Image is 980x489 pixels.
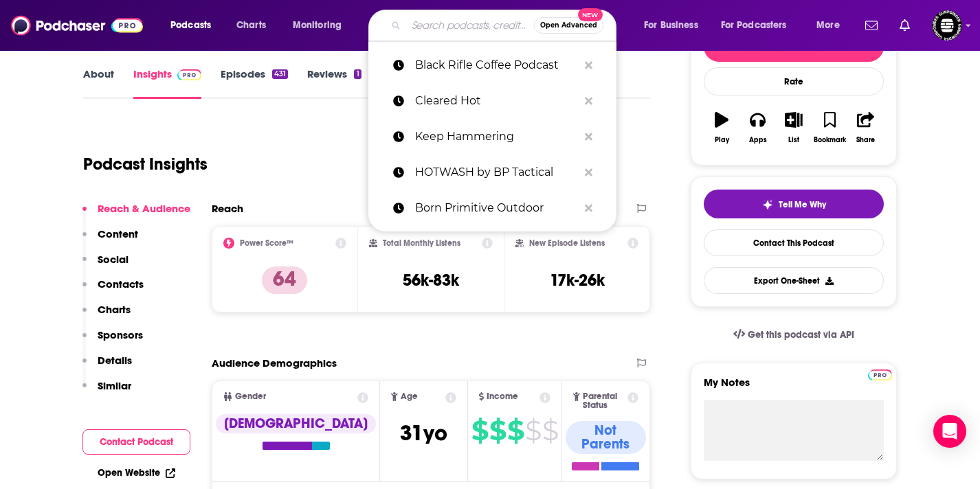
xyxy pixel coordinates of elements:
[212,202,243,215] h2: Reach
[415,190,578,226] p: Born Primitive Outdoor
[98,303,131,316] p: Charts
[848,103,884,152] button: Share
[748,329,854,341] span: Get this podcast via API
[98,277,144,291] p: Contacts
[82,202,190,227] button: Reach & Audience
[368,47,616,83] a: Black Rifle Coffee Podcast
[762,199,773,210] img: tell me why sparkle
[868,369,892,380] img: Podchaser Pro
[489,420,506,442] span: $
[98,379,131,392] p: Similar
[933,415,966,448] div: Open Intercom Messenger
[82,303,131,328] button: Charts
[221,67,288,99] a: Episodes431
[715,136,729,144] div: Play
[578,8,603,21] span: New
[712,14,807,36] button: open menu
[401,392,418,401] span: Age
[293,16,342,35] span: Monitoring
[11,12,143,38] img: Podchaser - Follow, Share and Rate Podcasts
[704,267,884,294] button: Export One-Sheet
[542,420,558,442] span: $
[212,356,337,369] h2: Audience Demographics
[262,266,307,294] p: 64
[82,354,132,379] button: Details
[566,421,646,454] div: Not Parents
[98,202,190,215] p: Reach & Audience
[868,367,892,380] a: Pro website
[932,10,962,41] span: Logged in as KarinaSabol
[82,429,190,455] button: Contact Podcast
[644,16,698,35] span: For Business
[814,136,846,144] div: Bookmark
[368,155,616,190] a: HOTWASH by BP Tactical
[704,67,884,95] div: Rate
[406,14,534,36] input: Search podcasts, credits, & more...
[550,270,605,291] h3: 17k-26k
[381,10,630,41] div: Search podcasts, credits, & more...
[98,227,138,240] p: Content
[177,69,201,80] img: Podchaser Pro
[240,238,293,248] h2: Power Score™
[283,14,359,36] button: open menu
[721,16,787,35] span: For Podcasters
[83,67,114,99] a: About
[529,238,605,248] h2: New Episode Listens
[856,136,875,144] div: Share
[788,136,799,144] div: List
[272,69,288,79] div: 431
[82,227,138,253] button: Content
[415,119,578,155] p: Keep Hammering
[415,47,578,83] p: Black Rifle Coffee Podcast
[98,328,143,341] p: Sponsors
[583,392,625,410] span: Parental Status
[82,253,129,278] button: Social
[354,69,361,79] div: 1
[776,103,812,152] button: List
[816,16,840,35] span: More
[400,420,447,446] span: 31 yo
[932,10,962,41] button: Show profile menu
[487,392,518,401] span: Income
[368,83,616,119] a: Cleared Hot
[812,103,847,152] button: Bookmark
[415,155,578,190] p: HOTWASH by BP Tactical
[779,199,826,210] span: Tell Me Why
[236,16,266,35] span: Charts
[507,420,524,442] span: $
[860,14,883,37] a: Show notifications dropdown
[98,354,132,367] p: Details
[170,16,211,35] span: Podcasts
[704,229,884,256] a: Contact This Podcast
[82,379,131,405] button: Similar
[216,414,376,433] div: [DEMOGRAPHIC_DATA]
[704,376,884,400] label: My Notes
[894,14,915,37] a: Show notifications dropdown
[403,270,459,291] h3: 56k-83k
[235,392,266,401] span: Gender
[534,17,603,34] button: Open AdvancedNew
[82,277,144,303] button: Contacts
[540,22,597,29] span: Open Advanced
[525,420,541,442] span: $
[704,190,884,218] button: tell me why sparkleTell Me Why
[227,14,274,36] a: Charts
[415,83,578,119] p: Cleared Hot
[634,14,715,36] button: open menu
[161,14,229,36] button: open menu
[83,154,208,174] h1: Podcast Insights
[98,467,175,479] a: Open Website
[739,103,775,152] button: Apps
[471,420,488,442] span: $
[133,67,201,99] a: InsightsPodchaser Pro
[368,119,616,155] a: Keep Hammering
[98,253,129,266] p: Social
[807,14,857,36] button: open menu
[383,238,460,248] h2: Total Monthly Listens
[749,136,767,144] div: Apps
[932,10,962,41] img: User Profile
[368,190,616,226] a: Born Primitive Outdoor
[704,103,739,152] button: Play
[722,318,865,352] a: Get this podcast via API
